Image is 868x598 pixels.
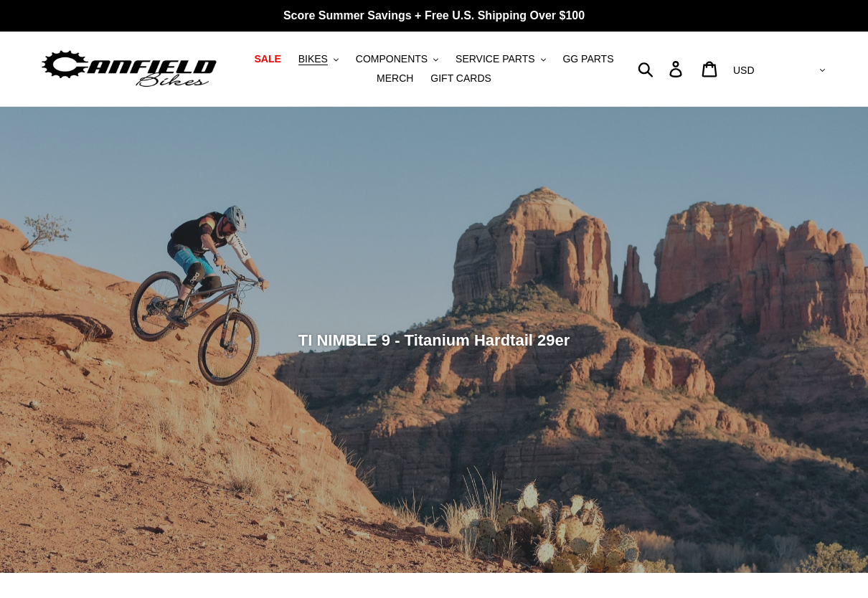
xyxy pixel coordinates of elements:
span: GIFT CARDS [430,72,491,85]
button: COMPONENTS [349,49,445,69]
span: GG PARTS [562,53,613,65]
span: BIKES [298,53,328,65]
a: GIFT CARDS [423,69,499,88]
span: TI NIMBLE 9 - Titanium Hardtail 29er [298,331,570,349]
span: SALE [254,53,280,65]
span: COMPONENTS [356,53,428,65]
span: SERVICE PARTS [456,53,534,65]
img: Canfield Bikes [39,47,219,92]
span: MERCH [377,72,413,85]
button: SERVICE PARTS [448,49,552,69]
button: BIKES [291,49,346,69]
a: MERCH [369,69,420,88]
a: SALE [247,49,288,69]
a: GG PARTS [555,49,621,69]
